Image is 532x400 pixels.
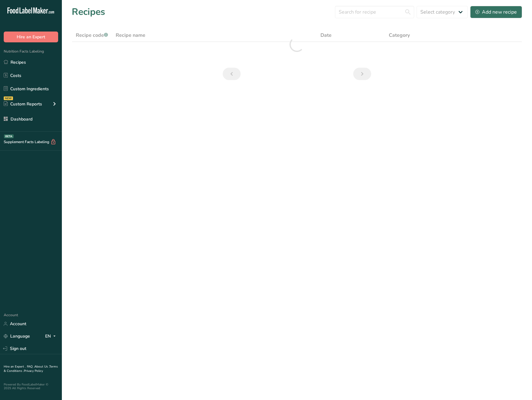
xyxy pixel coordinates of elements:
a: Next page [353,68,371,80]
a: Hire an Expert . [4,364,26,369]
button: Add new recipe [470,6,522,18]
input: Search for recipe [335,6,414,18]
div: Custom Reports [4,101,42,107]
a: Language [4,331,30,342]
div: Add new recipe [475,8,517,16]
a: Privacy Policy [24,369,43,373]
h1: Recipes [72,5,105,19]
div: Powered By FoodLabelMaker © 2025 All Rights Reserved [4,383,58,390]
a: About Us . [34,364,49,369]
a: Previous page [223,68,241,80]
button: Hire an Expert [4,32,58,42]
div: EN [45,333,58,340]
a: Terms & Conditions . [4,364,58,373]
div: BETA [4,134,14,138]
a: FAQ . [27,364,34,369]
div: NEW [4,96,13,100]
